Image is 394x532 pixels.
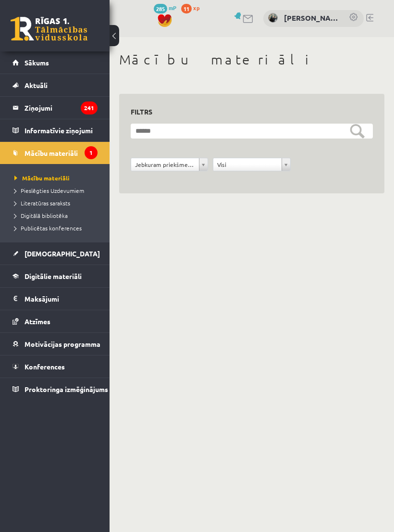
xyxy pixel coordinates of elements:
span: Pieslēgties Uzdevumiem [14,187,84,194]
span: Proktoringa izmēģinājums [25,385,108,393]
a: Mācību materiāli [14,174,100,182]
span: Konferences [25,362,65,371]
legend: Ziņojumi [25,97,98,119]
a: Visi [213,158,290,171]
a: Mācību materiāli [12,142,98,164]
span: mP [169,4,176,12]
a: Jebkuram priekšmetam [131,158,208,171]
a: Aktuāli [12,74,98,96]
h3: Filtrs [131,105,361,118]
a: Rīgas 1. Tālmācības vidusskola [11,17,87,41]
span: Digitālie materiāli [25,272,82,280]
span: Literatūras saraksts [14,199,70,207]
a: Maksājumi [12,288,98,310]
span: Atzīmes [25,317,50,326]
a: Ziņojumi241 [12,97,98,119]
span: Mācību materiāli [14,174,70,182]
a: Motivācijas programma [12,333,98,355]
legend: Informatīvie ziņojumi [25,119,98,141]
i: 241 [81,101,98,114]
i: 1 [85,146,98,159]
a: Sākums [12,51,98,74]
span: 285 [154,4,167,13]
span: xp [193,4,199,12]
h1: Mācību materiāli [119,51,384,68]
a: [PERSON_NAME] [284,13,339,24]
a: Digitālā bibliotēka [14,211,100,220]
span: Mācību materiāli [25,149,78,157]
a: Atzīmes [12,310,98,332]
a: Publicētas konferences [14,224,100,232]
a: Informatīvie ziņojumi1 [12,119,98,141]
span: 11 [181,4,192,13]
span: Aktuāli [25,81,48,89]
span: Motivācijas programma [25,340,100,348]
a: Pieslēgties Uzdevumiem [14,186,100,195]
a: Konferences [12,355,98,378]
a: Proktoringa izmēģinājums [12,378,98,400]
a: 11 xp [181,4,204,12]
span: Sākums [25,58,49,67]
a: [DEMOGRAPHIC_DATA] [12,242,98,265]
span: Jebkuram priekšmetam [135,158,195,171]
a: Digitālie materiāli [12,265,98,287]
a: 285 mP [154,4,176,12]
span: Publicētas konferences [14,224,82,232]
legend: Maksājumi [25,288,98,310]
img: Sofija Jurģevica [268,13,278,23]
span: [DEMOGRAPHIC_DATA] [25,249,100,258]
a: Literatūras saraksts [14,199,100,207]
span: Digitālā bibliotēka [14,212,68,219]
span: Visi [217,158,277,171]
